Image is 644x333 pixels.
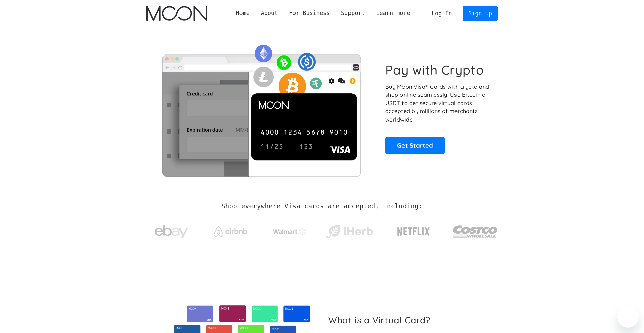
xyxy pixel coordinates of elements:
[371,9,416,17] div: Learn more
[146,40,376,176] img: Moon Cards let you spend your crypto anywhere Visa is accepted.
[385,83,490,124] p: Buy Moon Visa® Cards with crypto and shop online seamlessly! Use Bitcoin or USDT to get secure vi...
[146,6,207,21] a: home
[230,9,255,17] a: Home
[376,9,410,17] div: Learn more
[453,212,498,247] a: Costco
[206,220,256,240] a: Airbnb
[146,215,196,246] a: ebay
[335,9,370,17] div: Support
[221,203,422,210] h2: Shop everywhere Visa cards are accepted, including:
[214,226,247,237] img: Airbnb
[426,6,458,21] a: Log In
[265,221,315,239] a: Walmart
[324,223,374,240] img: iHerb
[385,62,484,78] h1: Pay with Crypto
[324,216,374,244] a: iHerb
[617,306,639,328] iframe: Knap til at åbne messaging-vindue
[341,9,365,17] div: Support
[273,228,307,236] img: Walmart
[397,223,430,240] img: Netflix
[453,219,498,244] img: Costco
[328,315,492,325] h2: What is a Virtual Card?
[146,6,207,21] img: Moon Logo
[384,217,444,243] a: Netflix
[255,9,283,17] div: About
[155,221,188,242] img: ebay
[283,9,335,17] div: For Business
[385,137,445,154] a: Get Started
[261,9,278,17] div: About
[289,9,330,17] div: For Business
[463,6,497,21] a: Sign Up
